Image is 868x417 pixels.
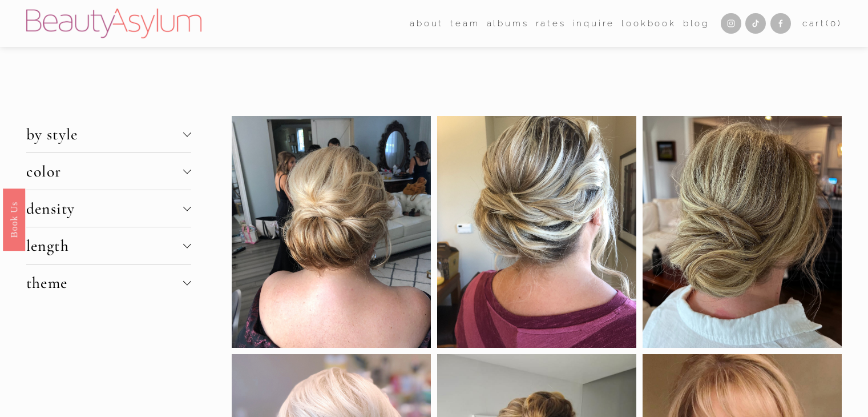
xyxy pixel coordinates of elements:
a: Instagram [721,13,741,34]
span: color [26,162,183,181]
button: by style [26,116,191,153]
span: theme [26,273,183,292]
span: about [410,16,443,31]
a: albums [487,15,529,32]
span: density [26,199,183,218]
button: density [26,190,191,227]
span: 0 [830,18,838,29]
a: 0 items in cart [802,16,842,31]
button: color [26,153,191,190]
a: Book Us [3,189,25,251]
button: length [26,227,191,264]
a: Rates [536,15,566,32]
span: by style [26,125,183,144]
a: Lookbook [621,15,676,32]
a: Facebook [770,13,791,34]
a: Inquire [573,15,615,32]
span: team [450,16,479,31]
a: TikTok [745,13,766,34]
a: folder dropdown [450,15,479,32]
a: folder dropdown [410,15,443,32]
a: Blog [683,15,709,32]
span: length [26,236,183,255]
img: Beauty Asylum | Bridal Hair &amp; Makeup Charlotte &amp; Atlanta [26,9,201,38]
span: ( ) [826,18,842,29]
button: theme [26,264,191,301]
